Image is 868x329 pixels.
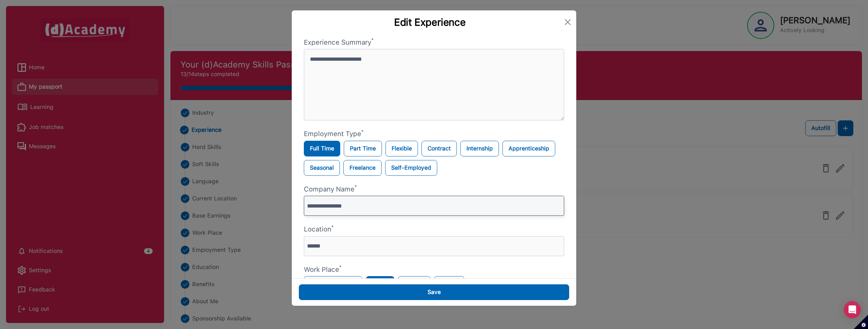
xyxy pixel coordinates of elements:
label: Part Time [344,141,382,156]
div: Save [428,288,441,296]
label: Internship [460,141,499,156]
button: Close [562,16,573,28]
label: Hybrid [434,276,464,292]
label: Flexible [386,141,418,156]
label: Self-Employed [385,160,437,176]
label: Freelance [343,160,382,176]
label: Seasonal [304,160,340,176]
button: Save [299,284,569,300]
label: Location [304,224,564,235]
label: Work From Home [304,276,362,292]
label: Contract [422,141,457,156]
label: Remote [398,276,430,292]
label: Employment Type [304,129,564,139]
label: Company Name [304,184,564,195]
label: Experience Summary [304,38,564,48]
button: Set cookie preferences [854,315,868,329]
label: Full Time [304,141,340,156]
label: Office [366,276,394,292]
label: Apprenticeship [502,141,555,156]
div: Open Intercom Messenger [844,301,861,318]
div: Edit Experience [297,16,562,28]
label: Work Place [304,265,564,275]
